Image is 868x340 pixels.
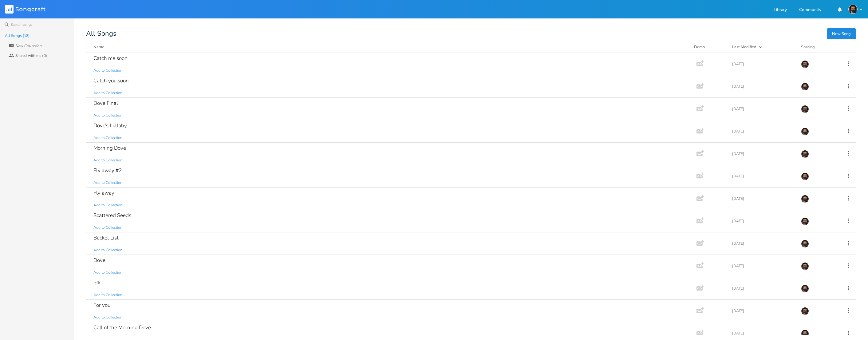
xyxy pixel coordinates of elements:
[801,285,809,293] img: Elijah Ballard
[93,203,122,208] span: Add to Collection
[732,107,794,111] div: [DATE]
[93,145,126,151] div: Morning Dove
[93,44,687,50] button: Name
[801,172,809,180] img: Elijah Ballard
[799,8,821,13] a: Community
[694,44,725,50] div: Demo
[732,309,794,313] div: [DATE]
[732,197,794,200] div: [DATE]
[15,44,41,48] div: New Collection
[801,262,809,270] img: Elijah Ballard
[801,150,809,158] img: Elijah Ballard
[93,247,122,253] span: Add to Collection
[801,105,809,113] img: Elijah Ballard
[801,307,809,315] img: Elijah Ballard
[801,240,809,248] img: Elijah Ballard
[93,113,122,118] span: Add to Collection
[801,330,809,338] img: Elijah Ballard
[93,68,122,73] span: Add to Collection
[801,83,809,91] img: Elijah Ballard
[732,152,794,156] div: [DATE]
[93,135,122,140] span: Add to Collection
[93,292,122,298] span: Add to Collection
[774,8,787,13] a: Library
[93,101,118,106] div: Dove Final
[732,174,794,178] div: [DATE]
[732,264,794,268] div: [DATE]
[732,242,794,245] div: [DATE]
[732,129,794,133] div: [DATE]
[801,195,809,203] img: Elijah Ballard
[732,62,794,66] div: [DATE]
[732,85,794,88] div: [DATE]
[93,258,105,263] div: Dove
[801,217,809,225] img: Elijah Ballard
[732,219,794,223] div: [DATE]
[93,78,129,83] div: Catch you soon
[93,225,122,230] span: Add to Collection
[15,54,47,57] div: Shared with me (0)
[93,190,114,196] div: Fly away
[93,168,122,173] div: Fly away #2
[93,213,131,218] div: Scattered Seeds
[93,302,110,308] div: For you
[732,44,794,50] button: Last Modified
[827,28,856,39] button: New Song
[93,280,100,285] div: idk
[93,270,122,275] span: Add to Collection
[93,90,122,96] span: Add to Collection
[93,158,122,163] span: Add to Collection
[848,5,858,14] img: Elijah Ballard
[86,31,856,37] div: All Songs
[801,44,838,50] div: Sharing
[93,315,122,320] span: Add to Collection
[93,123,127,128] div: Dove’s Lullaby
[732,44,756,50] div: Last Modified
[93,235,119,240] div: Bucket List
[732,331,794,335] div: [DATE]
[93,44,104,50] div: Name
[5,34,30,38] div: All Songs (18)
[93,180,122,185] span: Add to Collection
[93,325,151,330] div: Call of the Morning Dove
[801,60,809,68] img: Elijah Ballard
[93,56,128,61] div: Catch me soon
[732,287,794,290] div: [DATE]
[801,128,809,136] img: Elijah Ballard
